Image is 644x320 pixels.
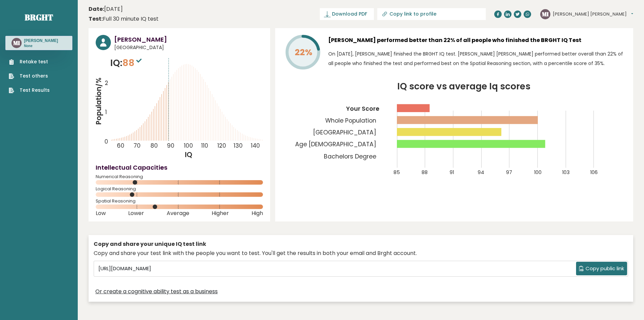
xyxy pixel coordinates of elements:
[295,140,376,148] tspan: Age [DEMOGRAPHIC_DATA]
[478,169,484,176] tspan: 94
[25,12,53,23] a: Brght
[313,128,376,136] tspan: [GEOGRAPHIC_DATA]
[150,142,158,150] tspan: 80
[234,142,243,150] tspan: 130
[24,38,58,43] h3: [PERSON_NAME]
[201,142,208,150] tspan: 110
[134,142,141,150] tspan: 70
[114,35,263,44] h3: [PERSON_NAME]
[96,188,263,190] span: Logical Reasoning
[89,5,123,13] time: [DATE]
[96,212,106,215] span: Low
[105,79,108,87] tspan: 2
[450,169,454,176] tspan: 91
[122,57,143,69] span: 88
[110,56,143,70] p: IQ:
[128,212,144,215] span: Lower
[328,49,626,68] p: On [DATE], [PERSON_NAME] finished the BRGHT IQ test. [PERSON_NAME] [PERSON_NAME] performed better...
[346,105,379,113] tspan: Your Score
[96,200,263,202] span: Spatial Reasoning
[9,72,50,80] a: Test others
[9,87,50,94] a: Test Results
[167,212,189,215] span: Average
[251,142,260,150] tspan: 140
[104,137,108,146] tspan: 0
[212,212,229,215] span: Higher
[96,163,263,172] h4: Intellectual Capacities
[332,10,367,18] span: Download PDF
[9,58,50,65] a: Retake test
[94,78,103,125] tspan: Population/%
[324,152,376,161] tspan: Bachelors Degree
[117,142,124,150] tspan: 60
[89,15,103,23] b: Test:
[185,150,193,159] tspan: IQ
[95,287,218,296] a: Or create a cognitive ability test as a business
[217,142,226,150] tspan: 120
[586,265,624,273] span: Copy public link
[534,169,542,176] tspan: 100
[506,169,512,176] tspan: 97
[89,5,104,13] b: Date:
[553,11,633,18] button: [PERSON_NAME] [PERSON_NAME]
[422,169,428,176] tspan: 88
[13,39,20,47] text: MI
[320,8,374,20] a: Download PDF
[295,46,312,58] tspan: 22%
[328,35,626,46] h3: [PERSON_NAME] performed better than 22% of all people who finished the BRGHT IQ Test
[397,80,530,92] tspan: IQ score vs average Iq scores
[24,44,58,48] p: None
[94,240,628,248] div: Copy and share your unique IQ test link
[590,169,598,176] tspan: 106
[252,212,263,215] span: High
[105,108,107,116] tspan: 1
[167,142,174,150] tspan: 90
[325,116,376,125] tspan: Whole Population
[94,249,628,257] div: Copy and share your test link with the people you want to test. You'll get the results in both yo...
[96,175,263,178] span: Numerical Reasoning
[184,142,193,150] tspan: 100
[393,169,400,176] tspan: 85
[114,44,263,51] span: [GEOGRAPHIC_DATA]
[562,169,570,176] tspan: 103
[89,15,159,23] div: Full 30 minute IQ test
[576,262,627,275] button: Copy public link
[542,10,549,18] text: MI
